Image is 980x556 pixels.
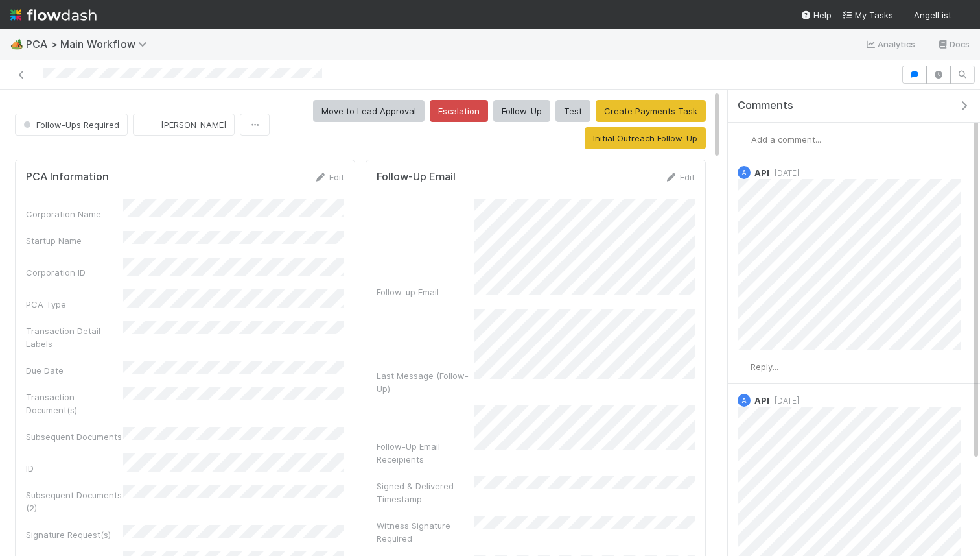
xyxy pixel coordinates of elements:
[314,172,344,182] a: Edit
[26,364,123,377] div: Due Date
[377,171,456,184] h5: Follow-Up Email
[26,430,123,443] div: Subsequent Documents
[144,118,157,131] img: avatar_d8fc9ee4-bd1b-4062-a2a8-84feb2d97839.png
[26,489,123,514] div: Subsequent Documents (2)
[751,134,821,145] span: Add a comment...
[937,36,970,52] a: Docs
[26,234,123,247] div: Startup Name
[26,462,123,475] div: ID
[596,100,706,122] button: Create Payments Task
[26,391,123,417] div: Transaction Document(s)
[738,166,751,179] div: API
[313,100,425,122] button: Move to Lead Approval
[742,397,747,404] span: A
[585,127,706,149] button: Initial Outreach Follow-Up
[26,171,109,184] h5: PCA Information
[377,519,474,545] div: Witness Signature Required
[664,172,695,182] a: Edit
[15,114,128,136] button: Follow-Ups Required
[742,169,747,176] span: A
[377,285,474,298] div: Follow-up Email
[493,100,550,122] button: Follow-Up
[738,99,793,112] span: Comments
[555,100,590,122] button: Test
[842,10,893,20] span: My Tasks
[26,298,123,311] div: PCA Type
[865,36,916,52] a: Analytics
[133,114,235,136] button: [PERSON_NAME]
[21,119,119,130] span: Follow-Ups Required
[10,4,97,26] img: logo-inverted-e16ddd16eac7371096b0.svg
[377,440,474,466] div: Follow-Up Email Receipients
[26,208,123,221] div: Corporation Name
[751,361,778,372] span: Reply...
[769,396,799,405] span: [DATE]
[377,369,474,395] div: Last Message (Follow-Up)
[430,100,488,122] button: Escalation
[161,119,226,130] span: [PERSON_NAME]
[754,167,769,178] span: API
[26,528,123,541] div: Signature Request(s)
[842,8,893,21] a: My Tasks
[754,395,769,405] span: API
[769,168,799,178] span: [DATE]
[914,10,951,20] span: AngelList
[738,133,751,146] img: avatar_d2b43477-63dc-4e62-be5b-6fdd450c05a1.png
[738,394,751,407] div: API
[26,266,123,279] div: Corporation ID
[800,8,832,21] div: Help
[26,38,154,51] span: PCA > Main Workflow
[738,361,751,374] img: avatar_d2b43477-63dc-4e62-be5b-6fdd450c05a1.png
[957,9,970,22] img: avatar_d2b43477-63dc-4e62-be5b-6fdd450c05a1.png
[26,324,123,350] div: Transaction Detail Labels
[10,38,23,49] span: 🏕️
[377,479,474,505] div: Signed & Delivered Timestamp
